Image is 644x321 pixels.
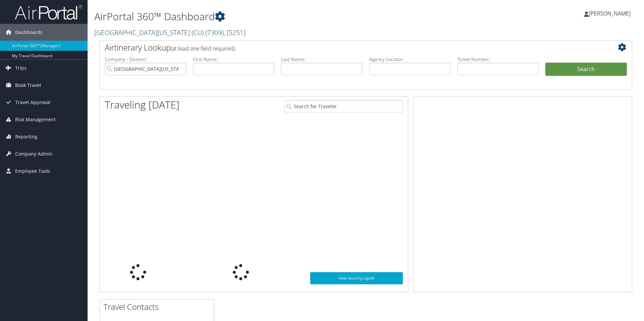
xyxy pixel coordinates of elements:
[15,163,50,180] span: Employee Tools
[171,45,235,52] span: (at least one field required)
[285,100,403,113] input: Search for Traveler
[94,9,456,24] h1: AirPortal 360™ Dashboard
[105,56,186,63] label: Company - Division:
[369,56,451,63] label: Agency Locator:
[281,56,362,63] label: Last Name:
[193,56,275,63] label: First Name:
[205,28,224,37] span: ( 7309 )
[105,98,180,112] h1: Traveling [DATE]
[15,4,82,20] img: airportal-logo.png
[15,146,53,162] span: Company Admin
[545,63,627,76] button: Search
[103,301,214,313] h2: Travel Contacts
[15,94,51,111] span: Travel Approval
[589,10,631,17] span: [PERSON_NAME]
[15,60,27,76] span: Trips
[15,111,56,128] span: Risk Management
[457,56,539,63] label: Ticket Number:
[584,3,637,24] a: [PERSON_NAME]
[224,28,246,37] span: , [ 5251 ]
[310,272,403,284] a: View SecurityLogic®
[15,24,42,41] span: Dashboards
[15,128,37,145] span: Reporting
[105,42,582,53] h2: Airtinerary Lookup
[94,28,246,37] a: [GEOGRAPHIC_DATA][US_STATE] (CU)
[15,77,41,94] span: Book Travel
